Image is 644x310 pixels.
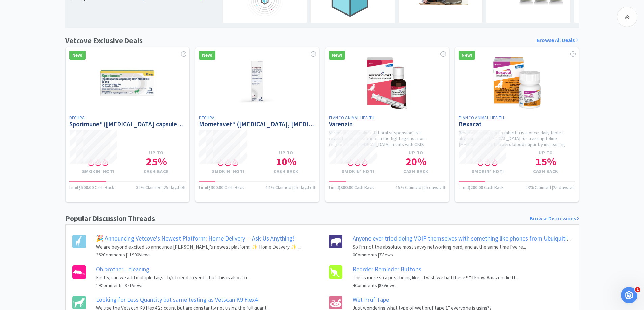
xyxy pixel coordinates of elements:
[257,156,315,167] h1: 10 %
[4,3,17,16] button: go back
[353,282,520,289] h6: 4 Comments | 88 Views
[35,49,61,54] b: [US_STATE]
[11,67,97,74] div: Hi there! I would be happy to help😊
[329,169,387,174] h4: Smokin' Hot!
[79,181,124,188] div: ok thanks will do!!!
[106,3,119,16] button: Home
[459,169,517,174] h4: Smokin' Hot!
[353,251,572,258] h6: 0 Comments | 3 Views
[65,35,143,47] h1: Vetcove Exclusive Deals
[353,265,421,273] a: Reorder Reminder Buttons
[257,169,315,174] h4: Cash Back
[517,156,575,167] h1: 15 %
[635,287,640,292] span: 1
[387,150,445,156] h4: Up to
[96,274,251,282] p: Firstly, can we add multiple tags... b/c I need to vent... but this is also a cr...
[127,169,186,174] h4: Cash Back
[11,82,105,168] div: This is most likely an error coming from [GEOGRAPHIC_DATA] directly! First, I would like to recom...
[5,1,111,42] div: Hi there! Thank you for contacting Vetcove Support! We’ve received your message and the next avai...
[325,47,449,202] a: New!Elanco Animal HealthVarenzinVarenzin-CA1 (molidustat oral suspension) is a revolutionary trea...
[21,221,27,226] button: Gif picker
[199,169,257,174] h4: Smokin' Hot!
[5,78,111,172] div: This is most likely an error coming from [GEOGRAPHIC_DATA] directly! First, I would like to recom...
[96,243,301,251] p: We are beyond excited to announce [PERSON_NAME]’s newest platform: ✨ Home Delivery ✨ ...
[455,47,579,202] a: New!Elanco Animal HealthBexacatBexacat (bexagliflozin tablets) is a once-daily tablet alternative...
[65,47,190,202] a: New!DechraSporimune® ([MEDICAL_DATA] capsules) USP MODIFIED Smokin' Hot!Up to25%Cash BackLimit$50...
[353,274,520,282] p: This is more so a post being like, "I wish we had these!!." I know Amazon did th...
[517,150,575,156] h4: Up to
[517,169,575,174] h4: Cash Back
[96,251,301,258] h6: 262 Comments | 11900 Views
[5,177,130,198] div: Carrie says…
[127,150,186,156] h4: Up to
[621,287,637,303] iframe: Intercom live chat
[26,48,33,55] img: Profile image for Georgia
[96,282,251,289] h6: 19 Comments | 371 Views
[73,177,130,192] div: ok thanks will do!!!
[5,63,130,78] div: Georgia says…
[5,47,130,63] div: Georgia says…
[387,156,445,167] h1: 20 %
[65,213,155,224] h1: Popular Discussion Threads
[5,198,111,219] div: You're welcome! I hope you have a great day!
[5,1,130,47] div: Operator says…
[11,5,105,38] div: Hi there! Thank you for contacting Vetcove Support! We’ve received your message and the next avai...
[353,243,572,251] p: So I'm not the absolute most savvy networking nerd, and at the same time I've re...
[353,234,586,242] a: Anyone ever tried doing VOIP themselves with something like phones from Ubuiquiti (Unifi)?
[10,221,16,226] button: Emoji picker
[6,207,129,218] textarea: Message…
[19,4,30,15] img: Profile image for Operator
[127,156,186,167] h1: 25 %
[69,169,127,174] h4: Smokin' Hot!
[119,3,131,15] div: Close
[536,36,579,45] a: Browse All Deals
[33,6,57,11] h1: Operator
[32,221,38,226] button: Upload attachment
[387,169,445,174] h4: Cash Back
[195,47,319,202] a: New!DechraMometavet® ([MEDICAL_DATA], [MEDICAL_DATA] anhydrous, and [MEDICAL_DATA] otic suspensio...
[116,218,127,229] button: Send a message…
[96,295,258,303] a: Looking for Less Quantity but same testing as Vetscan K9 Flex4
[353,295,389,303] a: Wet Pruf Tape
[5,198,130,234] div: Georgia says…
[35,49,109,55] div: joined the conversation
[257,150,315,156] h4: Up to
[5,78,130,178] div: Georgia says…
[43,221,48,226] button: Start recording
[96,265,151,273] a: Oh brother... cleaning.
[11,202,105,215] div: You're welcome! I hope you have a great day!
[96,234,295,242] a: 🎉 Announcing Vetcove's Newest Platform: Home Delivery -- Ask Us Anything!
[5,63,102,78] div: Hi there! I would be happy to help😊
[530,214,579,223] a: Browse Discussions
